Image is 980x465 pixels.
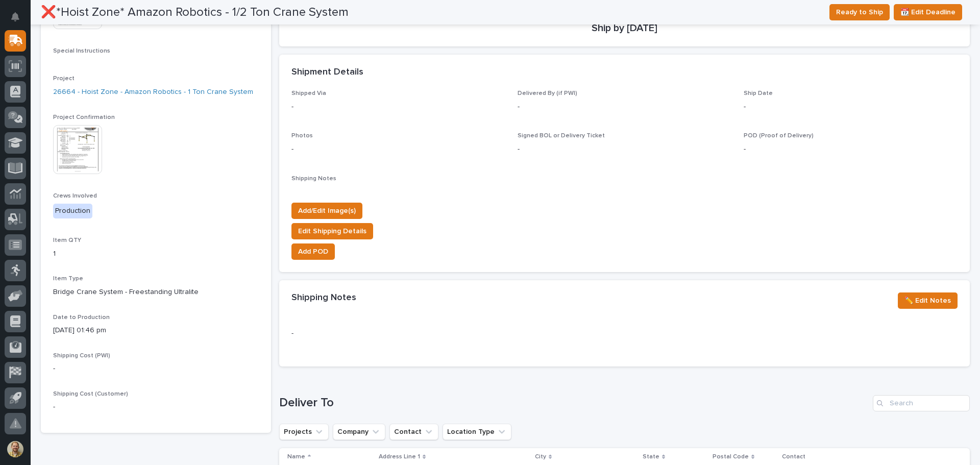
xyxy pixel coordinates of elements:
[518,144,731,155] p: -
[291,243,335,260] button: Add POD
[291,223,373,239] button: Edit Shipping Details
[900,6,955,18] span: 📆 Edit Deadline
[333,424,385,440] button: Company
[379,451,420,462] p: Address Line 1
[53,76,75,82] span: Project
[53,391,128,397] span: Shipping Cost (Customer)
[291,176,336,182] span: Shipping Notes
[518,90,577,96] span: Delivered By (if PWI)
[53,87,253,97] a: 26664 - Hoist Zone - Amazon Robotics - 1 Ton Crane System
[53,325,259,336] p: [DATE] 01:46 pm
[535,451,546,462] p: City
[291,90,326,96] span: Shipped Via
[53,314,110,321] span: Date to Production
[5,6,26,28] button: Notifications
[904,295,951,307] span: ✏️ Edit Notes
[291,203,362,219] button: Add/Edit Image(s)
[518,133,605,139] span: Signed BOL or Delivery Ticket
[291,102,505,112] p: -
[744,144,958,155] p: -
[279,396,869,410] h1: Deliver To
[53,276,83,282] span: Item Type
[744,133,814,139] span: POD (Proof of Delivery)
[53,287,259,298] p: Bridge Crane System - Freestanding Ultralite
[298,225,366,237] span: Edit Shipping Details
[744,90,773,96] span: Ship Date
[782,451,805,462] p: Contact
[713,451,749,462] p: Postal Code
[53,114,115,120] span: Project Confirmation
[389,424,438,440] button: Contact
[291,292,356,304] h2: Shipping Notes
[279,424,329,440] button: Projects
[287,451,305,462] p: Name
[53,204,92,218] div: Production
[41,5,349,20] h2: ❌*Hoist Zone* Amazon Robotics - 1/2 Ton Crane System
[53,363,259,374] p: -
[443,424,511,440] button: Location Type
[291,328,505,339] p: -
[643,451,659,462] p: State
[291,144,505,155] p: -
[53,353,110,359] span: Shipping Cost (PWI)
[829,4,890,20] button: Ready to Ship
[836,6,883,18] span: Ready to Ship
[53,402,259,412] p: -
[291,22,958,34] p: Ship by [DATE]
[13,12,26,29] div: Notifications
[898,292,958,309] button: ✏️ Edit Notes
[873,395,970,411] input: Search
[291,133,313,139] span: Photos
[53,237,81,243] span: Item QTY
[518,102,731,112] p: -
[298,246,328,258] span: Add POD
[53,48,110,54] span: Special Instructions
[53,193,97,199] span: Crews Involved
[894,4,962,20] button: 📆 Edit Deadline
[744,102,958,112] p: -
[291,67,363,78] h2: Shipment Details
[53,249,259,259] p: 1
[298,205,356,217] span: Add/Edit Image(s)
[5,438,26,460] button: users-avatar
